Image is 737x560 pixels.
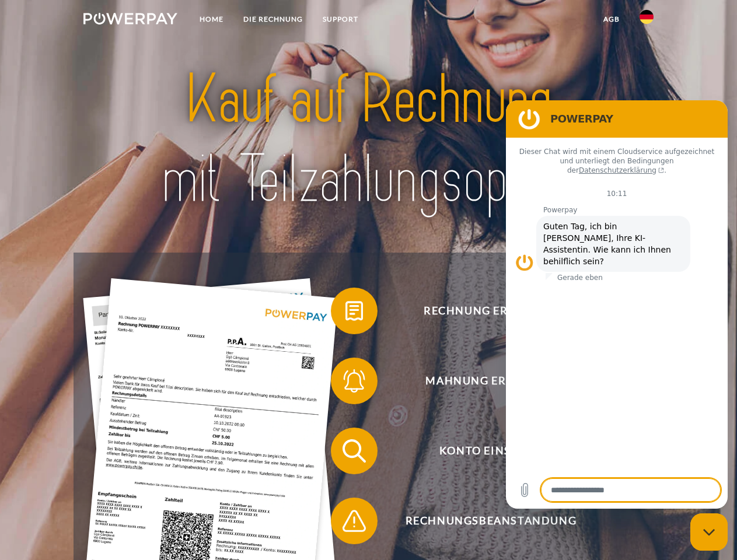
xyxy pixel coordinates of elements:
span: Rechnung erhalten? [348,288,634,334]
img: de [640,10,654,24]
img: qb_warning.svg [340,506,369,535]
span: Mahnung erhalten? [348,358,634,404]
button: Konto einsehen [331,428,634,474]
iframe: Messaging-Fenster [506,100,728,509]
img: qb_search.svg [340,436,369,466]
button: Rechnung erhalten? [331,288,634,334]
img: qb_bell.svg [340,366,369,395]
iframe: Schaltfläche zum Öffnen des Messaging-Fensters; Konversation läuft [690,513,728,551]
img: title-powerpay_de.svg [111,56,626,223]
button: Rechnungsbeanstandung [331,498,634,544]
a: agb [593,9,630,30]
button: Mahnung erhalten? [331,358,634,404]
span: Rechnungsbeanstandung [348,498,634,544]
a: DIE RECHNUNG [233,9,313,30]
a: Home [190,9,233,30]
span: Konto einsehen [348,428,634,474]
a: SUPPORT [313,9,368,30]
img: logo-powerpay-white.svg [83,13,177,24]
img: qb_bill.svg [340,296,369,325]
